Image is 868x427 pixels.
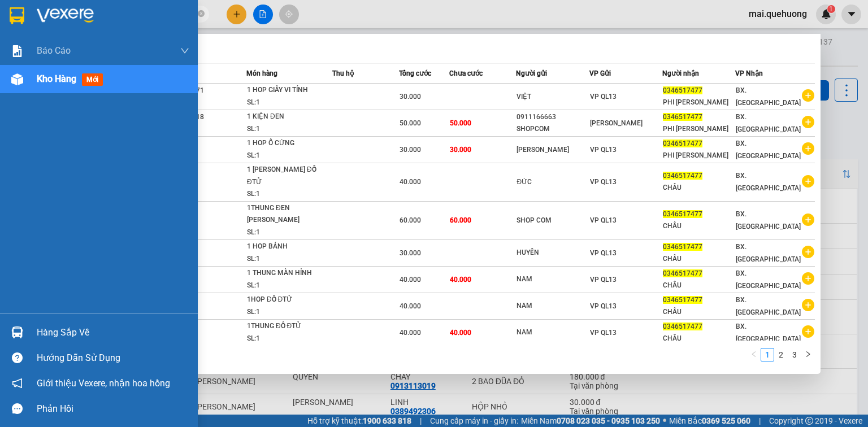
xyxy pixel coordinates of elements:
span: Chưa cước [449,69,483,77]
span: 0346517477 [663,296,702,304]
span: [PERSON_NAME] [590,119,643,127]
span: VP QL13 [590,276,617,284]
div: 1 HOP BÁNH [247,241,332,253]
div: HUYỀN [517,247,588,259]
a: 1 [761,348,774,361]
span: mới [82,73,103,86]
span: plus-circle [802,325,814,338]
span: VP QL13 [590,302,617,310]
span: BX. [GEOGRAPHIC_DATA] [736,210,801,230]
span: BX. [GEOGRAPHIC_DATA] [736,296,801,316]
span: 30.000 [400,249,421,257]
span: close-circle [198,10,205,17]
li: 2 [774,348,788,361]
div: ĐỨC [517,176,588,188]
div: 0911166663 [517,111,588,123]
div: SL: 1 [247,226,332,239]
div: [PERSON_NAME] [517,144,588,156]
span: BX. [GEOGRAPHIC_DATA] [736,269,801,290]
span: 0346517477 [663,269,702,277]
span: BX. [GEOGRAPHIC_DATA] [736,323,801,343]
li: Next Page [801,348,815,361]
span: 40.000 [450,329,471,337]
img: solution-icon [11,45,23,57]
span: Món hàng [246,69,277,77]
div: SL: 1 [247,188,332,201]
div: Hướng dẫn sử dụng [37,350,189,367]
div: PHI [PERSON_NAME] [663,97,735,108]
span: 30.000 [450,146,471,154]
span: 0346517477 [663,210,702,218]
button: right [801,348,815,361]
span: message [12,403,23,414]
span: BX. [GEOGRAPHIC_DATA] [736,113,801,133]
span: 40.000 [450,276,471,284]
div: SL: 1 [247,306,332,319]
div: SL: 1 [247,333,332,345]
div: Phản hồi [37,400,189,417]
span: 50.000 [450,119,471,127]
span: VP QL13 [590,216,617,224]
button: left [747,348,761,361]
div: CHÂU [663,220,735,232]
span: Giới thiệu Vexere, nhận hoa hồng [37,376,170,390]
span: 40.000 [400,329,421,337]
span: 40.000 [400,178,421,186]
span: Kho hàng [37,73,76,84]
div: SL: 1 [247,280,332,292]
div: 1 [PERSON_NAME] ĐỒ ĐTỬ [247,164,332,188]
span: 50.000 [400,119,421,127]
span: 30.000 [400,146,421,154]
div: 1 HOP Ổ CỨNG [247,137,332,150]
div: Hàng sắp về [37,324,189,341]
img: warehouse-icon [11,326,23,338]
span: question-circle [12,352,23,363]
span: plus-circle [802,246,814,258]
div: 1HOP ĐỒ ĐTỬ [247,294,332,306]
div: CHÂU [663,306,735,318]
div: SHOP COM [517,215,588,226]
span: Tổng cước [399,69,431,77]
li: 3 [788,348,801,361]
span: 0346517477 [663,140,702,147]
div: 1 KIỆN ĐEN [247,111,332,123]
span: close-circle [198,9,205,20]
div: CHÂU [663,280,735,291]
div: NAM [517,300,588,312]
span: 0346517477 [663,323,702,330]
img: logo-vxr [10,7,24,24]
span: Người nhận [662,69,699,77]
img: warehouse-icon [11,73,23,85]
span: VP QL13 [590,329,617,337]
span: plus-circle [802,175,814,188]
span: left [750,351,757,358]
span: 0346517477 [663,86,702,94]
span: plus-circle [802,213,814,226]
a: 3 [788,348,801,361]
div: CHÂU [663,182,735,194]
div: NAM [517,326,588,338]
span: plus-circle [802,116,814,128]
span: BX. [GEOGRAPHIC_DATA] [736,172,801,192]
span: plus-circle [802,272,814,285]
span: plus-circle [802,89,814,102]
div: SL: 1 [247,123,332,136]
span: 0346517477 [663,172,702,180]
span: 60.000 [450,216,471,224]
span: VP QL13 [590,249,617,257]
span: notification [12,378,23,389]
div: VIỆT [517,91,588,103]
span: Thu hộ [332,69,354,77]
span: VP Gửi [589,69,611,77]
li: 1 [761,348,774,361]
span: down [180,46,189,55]
div: SL: 1 [247,97,332,109]
div: SHOPCOM [517,123,588,135]
span: BX. [GEOGRAPHIC_DATA] [736,86,801,107]
span: Người gửi [516,69,547,77]
div: 1THUNG ĐỒ ĐTỬ [247,320,332,333]
span: plus-circle [802,299,814,311]
div: SL: 1 [247,253,332,265]
div: 1THUNG ĐEN [PERSON_NAME] [247,202,332,226]
span: VP Nhận [735,69,763,77]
